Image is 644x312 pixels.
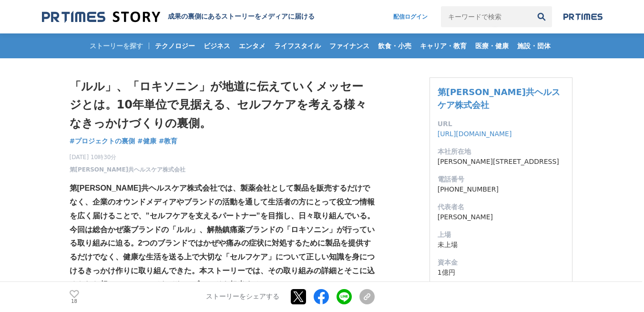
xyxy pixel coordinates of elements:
[438,240,564,250] dd: 未上場
[42,11,160,23] img: 成果の裏側にあるストーリーをメディアに届ける
[70,184,375,220] strong: 第[PERSON_NAME]共ヘルスケア株式会社では、製薬会社として製品を販売するだけでなく、企業のオウンドメディアやブランドの活動を通して生活者の方にとって役立つ情報を広く届けることで、”セル...
[326,33,373,58] a: ファイナンス
[70,136,135,146] a: #プロジェクトの裏側
[70,165,186,174] a: 第[PERSON_NAME]共ヘルスケア株式会社
[374,42,415,50] span: 飲食・小売
[70,299,79,304] p: 18
[137,137,156,145] span: #健康
[438,119,564,129] dt: URL
[438,258,564,268] dt: 資本金
[438,174,564,184] dt: 電話番号
[70,77,375,132] h1: 「ルル」、「ロキソニン」が地道に伝えていくメッセージとは。10年単位で見据える、セルフケアを考える様々なきっかけづくりの裏側。
[326,42,373,50] span: ファイナンス
[270,33,325,58] a: ライフスタイル
[438,130,512,138] a: [URL][DOMAIN_NAME]
[151,42,199,50] span: テクノロジー
[438,184,564,194] dd: [PHONE_NUMBER]
[563,13,603,21] img: prtimes
[438,147,564,157] dt: 本社所在地
[70,137,135,145] span: #プロジェクトの裏側
[374,33,415,58] a: 飲食・小売
[137,136,156,146] a: #健康
[513,42,554,50] span: 施設・団体
[438,157,564,167] dd: [PERSON_NAME][STREET_ADDRESS]
[513,33,554,58] a: 施設・団体
[206,293,279,301] p: ストーリーをシェアする
[441,6,531,27] input: キーワードで検索
[438,268,564,278] dd: 1億円
[416,33,470,58] a: キャリア・教育
[151,33,199,58] a: テクノロジー
[159,136,178,146] a: #教育
[531,6,552,27] button: 検索
[384,6,437,27] a: 配信ログイン
[416,42,470,50] span: キャリア・教育
[438,87,560,110] a: 第[PERSON_NAME]共ヘルスケア株式会社
[42,11,315,23] a: 成果の裏側にあるストーリーをメディアに届ける 成果の裏側にあるストーリーをメディアに届ける
[159,137,178,145] span: #教育
[438,230,564,240] dt: 上場
[471,33,512,58] a: 医療・健康
[471,42,512,50] span: 医療・健康
[235,33,269,58] a: エンタメ
[200,42,234,50] span: ビジネス
[200,33,234,58] a: ビジネス
[438,212,564,222] dd: [PERSON_NAME]
[270,42,325,50] span: ライフスタイル
[438,202,564,212] dt: 代表者名
[70,153,186,161] span: [DATE] 10時30分
[168,12,315,21] h2: 成果の裏側にあるストーリーをメディアに届ける
[235,42,269,50] span: エンタメ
